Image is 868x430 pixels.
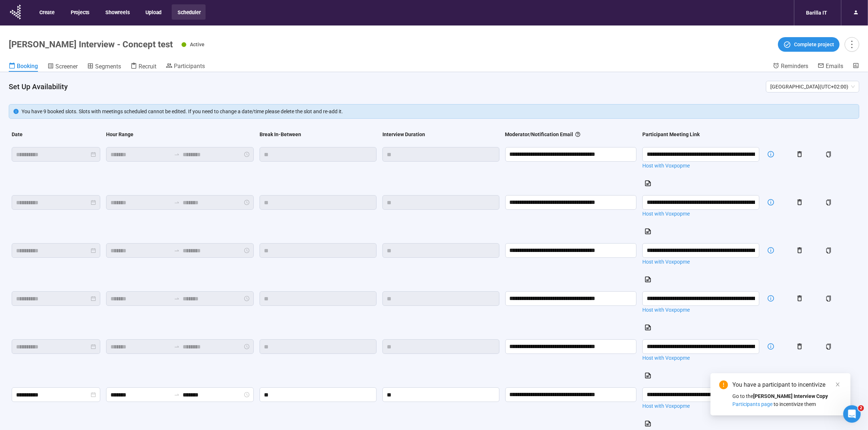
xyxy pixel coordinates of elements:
div: Go to the to incentivize them [732,392,842,408]
div: Date [12,130,23,138]
button: more [845,37,859,52]
span: to [174,296,180,301]
button: copy [823,197,834,208]
span: swap-right [174,248,180,253]
div: Barilla IT [802,6,832,20]
span: Participants [174,63,205,70]
a: Recruit [131,62,156,72]
span: 2 [858,405,864,411]
span: swap-right [174,296,180,301]
span: Segments [95,63,121,70]
button: Upload [140,4,167,20]
div: Break In-Between [260,130,301,138]
span: info-circle [13,109,19,114]
div: Participant Meeting Link [642,130,700,138]
a: Host with Voxpopme [642,258,759,266]
button: Projects [65,4,94,20]
span: swap-right [174,344,180,350]
a: Host with Voxpopme [642,162,759,170]
span: swap-right [174,200,180,205]
a: Reminders [773,62,808,71]
a: Host with Voxpopme [642,306,759,314]
a: Emails [818,62,843,71]
a: Segments [87,62,121,72]
span: Recruit [139,63,156,70]
span: copy [826,151,832,157]
button: Scheduler [172,4,206,20]
span: swap-right [174,392,180,398]
span: more [847,39,857,49]
span: [GEOGRAPHIC_DATA] ( UTC+02:00 ) [770,81,855,92]
a: Host with Voxpopme [642,210,759,218]
h4: Set Up Availability [9,82,760,92]
div: Hour Range [106,130,133,138]
span: to [174,151,180,157]
div: Interview Duration [382,130,425,138]
span: to [174,392,180,398]
div: You have 9 booked slots. Slots with meetings scheduled cannot be edited. If you need to change a ... [22,107,855,115]
button: copy [823,341,834,352]
strong: [PERSON_NAME] Interview Copy [753,393,828,399]
button: Create [34,4,60,20]
span: Emails [826,63,843,70]
span: Screener [55,63,78,70]
span: Booking [17,63,38,70]
span: copy [826,200,832,205]
span: exclamation-circle [719,380,728,389]
span: Reminders [781,63,808,70]
button: copy [823,245,834,256]
span: copy [826,296,832,301]
a: Participants [166,62,205,71]
span: copy [826,344,832,350]
span: swap-right [174,151,180,157]
button: Showreels [100,4,135,20]
span: copy [826,248,832,253]
a: Screener [47,62,78,72]
span: Complete project [794,40,834,48]
a: Booking [9,62,38,72]
div: You have a participant to incentivize [732,380,842,389]
span: to [174,200,180,205]
a: Host with Voxpopme [642,402,759,410]
iframe: Intercom live chat [843,405,861,423]
button: copy [823,293,834,304]
span: Active [190,42,205,47]
div: Moderator/Notification Email [505,130,581,138]
button: copy [823,149,834,160]
button: Complete project [778,37,840,52]
span: to [174,344,180,350]
h1: [PERSON_NAME] Interview - Concept test [9,39,173,50]
span: to [174,248,180,253]
a: Host with Voxpopme [642,354,759,362]
span: Participants page [732,401,772,407]
span: close [835,382,840,387]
